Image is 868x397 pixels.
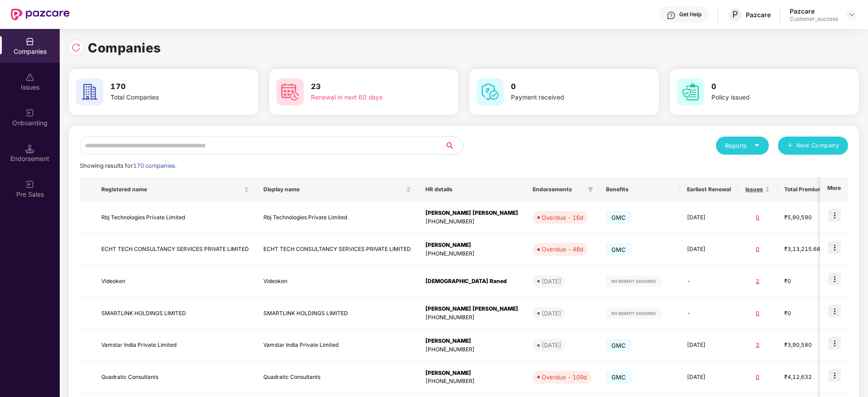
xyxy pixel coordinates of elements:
span: filter [588,187,593,192]
div: ₹5,90,590 [784,213,830,222]
td: Videoken [256,265,418,298]
h3: 0 [711,81,825,93]
span: plus [787,142,793,150]
h1: Companies [88,38,161,58]
div: [PHONE_NUMBER] [425,345,518,354]
div: [DEMOGRAPHIC_DATA] Raned [425,277,518,286]
div: [PHONE_NUMBER] [425,313,518,322]
div: 0 [745,245,770,254]
span: GMC [606,243,632,256]
span: Registered name [101,186,242,193]
span: GMC [606,371,632,383]
span: GMC [606,339,632,352]
td: Vamstar India Private Limited [94,330,256,362]
td: Rbj Technologies Private Limited [256,202,418,234]
img: svg+xml;base64,PHN2ZyB4bWxucz0iaHR0cDovL3d3dy53My5vcmcvMjAwMC9zdmciIHdpZHRoPSI2MCIgaGVpZ2h0PSI2MC... [76,78,103,105]
div: Overdue - 48d [542,245,583,254]
img: icon [828,209,841,222]
div: [DATE] [542,309,561,318]
button: search [444,137,463,155]
div: 2 [745,277,770,286]
td: SMARTLINK HOLDINGS LIMITED [94,298,256,330]
div: ₹0 [784,309,830,318]
div: ₹3,90,580 [784,341,830,350]
div: [DATE] [542,340,561,350]
img: icon [828,273,841,285]
div: Pazcare [746,10,771,19]
div: Payment received [511,93,625,103]
td: ECHT TECH CONSULTANCY SERVICES PRIVATE LIMITED [256,234,418,266]
th: Display name [256,177,418,202]
div: [PERSON_NAME] [PERSON_NAME] [425,305,518,313]
td: Videoken [94,265,256,298]
img: svg+xml;base64,PHN2ZyBpZD0iRHJvcGRvd24tMzJ4MzIiIHhtbG5zPSJodHRwOi8vd3d3LnczLm9yZy8yMDAwL3N2ZyIgd2... [848,11,855,18]
img: svg+xml;base64,PHN2ZyB4bWxucz0iaHR0cDovL3d3dy53My5vcmcvMjAwMC9zdmciIHdpZHRoPSIxMjIiIGhlaWdodD0iMj... [606,308,661,319]
td: Quadratic Consultants [256,362,418,394]
div: [PERSON_NAME] [425,369,518,378]
span: Issues [745,186,763,193]
div: ₹4,12,632 [784,373,830,382]
img: icon [828,305,841,317]
div: Customer_success [790,15,838,23]
span: GMC [606,211,632,224]
div: [PERSON_NAME] [PERSON_NAME] [425,209,518,217]
img: svg+xml;base64,PHN2ZyB3aWR0aD0iMjAiIGhlaWdodD0iMjAiIHZpZXdCb3g9IjAgMCAyMCAyMCIgZmlsbD0ibm9uZSIgeG... [25,109,34,118]
img: svg+xml;base64,PHN2ZyB3aWR0aD0iMTQuNSIgaGVpZ2h0PSIxNC41IiB2aWV3Qm94PSIwIDAgMTYgMTYiIGZpbGw9Im5vbm... [25,144,34,153]
span: New Company [796,141,839,150]
img: svg+xml;base64,PHN2ZyB4bWxucz0iaHR0cDovL3d3dy53My5vcmcvMjAwMC9zdmciIHdpZHRoPSIxMjIiIGhlaWdodD0iMj... [606,276,661,287]
div: [PHONE_NUMBER] [425,377,518,386]
div: Reports [725,141,760,150]
img: svg+xml;base64,PHN2ZyB4bWxucz0iaHR0cDovL3d3dy53My5vcmcvMjAwMC9zdmciIHdpZHRoPSI2MCIgaGVpZ2h0PSI2MC... [677,78,704,105]
td: Rbj Technologies Private Limited [94,202,256,234]
td: - [680,265,738,298]
td: - [680,298,738,330]
img: svg+xml;base64,PHN2ZyBpZD0iSGVscC0zMngzMiIgeG1sbnM9Imh0dHA6Ly93d3cudzMub3JnLzIwMDAvc3ZnIiB3aWR0aD... [667,11,676,20]
div: 0 [745,213,770,222]
td: Quadratic Consultants [94,362,256,394]
th: More [820,177,848,202]
div: Policy issued [711,93,825,103]
div: [PHONE_NUMBER] [425,217,518,226]
span: Showing results for [80,162,176,169]
img: svg+xml;base64,PHN2ZyB4bWxucz0iaHR0cDovL3d3dy53My5vcmcvMjAwMC9zdmciIHdpZHRoPSI2MCIgaGVpZ2h0PSI2MC... [477,78,504,105]
button: plusNew Company [778,137,848,155]
th: HR details [418,177,525,202]
div: Get Help [679,11,701,18]
div: ₹0 [784,277,830,286]
td: SMARTLINK HOLDINGS LIMITED [256,298,418,330]
span: Endorsements [533,186,584,193]
span: caret-down [754,142,760,148]
div: Total Companies [110,93,224,103]
div: Renewal in next 60 days [311,93,425,103]
th: Registered name [94,177,256,202]
img: icon [828,337,841,350]
span: P [732,9,738,20]
img: New Pazcare Logo [11,9,70,20]
img: svg+xml;base64,PHN2ZyB4bWxucz0iaHR0cDovL3d3dy53My5vcmcvMjAwMC9zdmciIHdpZHRoPSI2MCIgaGVpZ2h0PSI2MC... [277,78,304,105]
span: filter [586,184,595,195]
h3: 23 [311,81,425,93]
td: [DATE] [680,234,738,266]
div: Overdue - 16d [542,213,583,222]
td: [DATE] [680,330,738,362]
span: 170 companies. [133,162,176,169]
img: icon [828,369,841,382]
div: [PERSON_NAME] [425,241,518,250]
div: [DATE] [542,277,561,286]
th: Benefits [599,177,680,202]
span: Total Premium [784,186,823,193]
td: [DATE] [680,362,738,394]
td: ECHT TECH CONSULTANCY SERVICES PRIVATE LIMITED [94,234,256,266]
td: [DATE] [680,202,738,234]
td: Vamstar India Private Limited [256,330,418,362]
div: ₹3,13,215.66 [784,245,830,254]
th: Issues [738,177,777,202]
div: Overdue - 109d [542,373,587,382]
div: [PERSON_NAME] [425,337,518,345]
div: [PHONE_NUMBER] [425,250,518,258]
div: 0 [745,309,770,318]
span: Display name [263,186,404,193]
h3: 0 [511,81,625,93]
th: Total Premium [777,177,837,202]
th: Earliest Renewal [680,177,738,202]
